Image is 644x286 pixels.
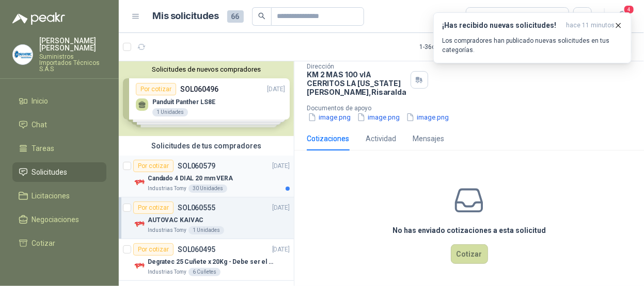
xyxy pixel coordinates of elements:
[133,160,174,172] div: Por cotizar
[307,112,352,123] button: image.png
[12,115,106,134] a: Chat
[12,139,106,158] a: Tareas
[473,11,494,22] div: Todas
[442,36,623,55] p: Los compradores han publicado nuevas solicitudes en tus categorías.
[148,215,203,225] p: AUTOVAC KAIVAC
[366,133,396,144] div: Actividad
[272,245,290,255] p: [DATE]
[148,174,233,183] p: Candado 4 DIAL 20 mm VERA
[133,260,146,272] img: Company Logo
[119,136,294,156] div: Solicitudes de tus compradores
[307,63,406,70] p: Dirección
[433,12,632,63] button: ¡Has recibido nuevas solicitudes!hace 11 minutos Los compradores han publicado nuevas solicitudes...
[32,214,80,225] span: Negociaciones
[39,54,106,72] p: Suministros Importados Técnicos S.A.S
[32,119,48,130] span: Chat
[148,184,186,193] p: Industrias Tomy
[307,105,640,112] p: Documentos de apoyo
[133,218,146,230] img: Company Logo
[272,161,290,171] p: [DATE]
[133,243,174,256] div: Por cotizar
[32,238,56,249] span: Cotizar
[178,204,215,211] p: SOL060555
[623,5,635,14] span: 4
[451,244,488,264] button: Cotizar
[613,7,632,26] button: 4
[119,61,294,136] div: Solicitudes de nuevos compradoresPor cotizarSOL060496[DATE] Panduit Panther LS8E1 UnidadesPor cot...
[356,112,401,123] button: image.png
[12,233,106,253] a: Cotizar
[12,210,106,229] a: Negociaciones
[12,12,65,25] img: Logo peakr
[189,268,221,276] div: 6 Cuñetes
[178,246,215,253] p: SOL060495
[12,162,106,182] a: Solicitudes
[189,226,224,234] div: 1 Unidades
[566,21,615,30] span: hace 11 minutos
[32,190,70,201] span: Licitaciones
[405,112,450,123] button: image.png
[123,65,290,73] button: Solicitudes de nuevos compradores
[119,156,294,197] a: Por cotizarSOL060579[DATE] Company LogoCandado 4 DIAL 20 mm VERAIndustrias Tomy30 Unidades
[272,203,290,213] p: [DATE]
[32,166,68,178] span: Solicitudes
[32,95,49,107] span: Inicio
[32,143,55,154] span: Tareas
[133,201,174,214] div: Por cotizar
[413,133,444,144] div: Mensajes
[153,9,219,24] h1: Mis solicitudes
[258,12,265,20] span: search
[189,184,227,193] div: 30 Unidades
[307,133,349,144] div: Cotizaciones
[39,37,106,52] p: [PERSON_NAME] [PERSON_NAME]
[178,162,215,170] p: SOL060579
[227,10,244,23] span: 66
[148,226,186,234] p: Industrias Tomy
[307,70,406,96] p: KM 2 MAS 100 vIA CERRITOS LA [US_STATE] [PERSON_NAME] , Risaralda
[12,186,106,206] a: Licitaciones
[133,176,146,189] img: Company Logo
[392,225,546,236] h3: No has enviado cotizaciones a esta solicitud
[442,21,562,30] h3: ¡Has recibido nuevas solicitudes!
[419,39,479,55] div: 1 - 36 de 36
[13,45,33,64] img: Company Logo
[148,268,186,276] p: Industrias Tomy
[119,239,294,281] a: Por cotizarSOL060495[DATE] Company LogoDegratec 25 Cuñete x 20Kg - Debe ser el de Tecnas (por aho...
[148,257,276,267] p: Degratec 25 Cuñete x 20Kg - Debe ser el de Tecnas (por ahora homologado) - (Adjuntar ficha técnica)
[12,91,106,111] a: Inicio
[119,197,294,239] a: Por cotizarSOL060555[DATE] Company LogoAUTOVAC KAIVACIndustrias Tomy1 Unidades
